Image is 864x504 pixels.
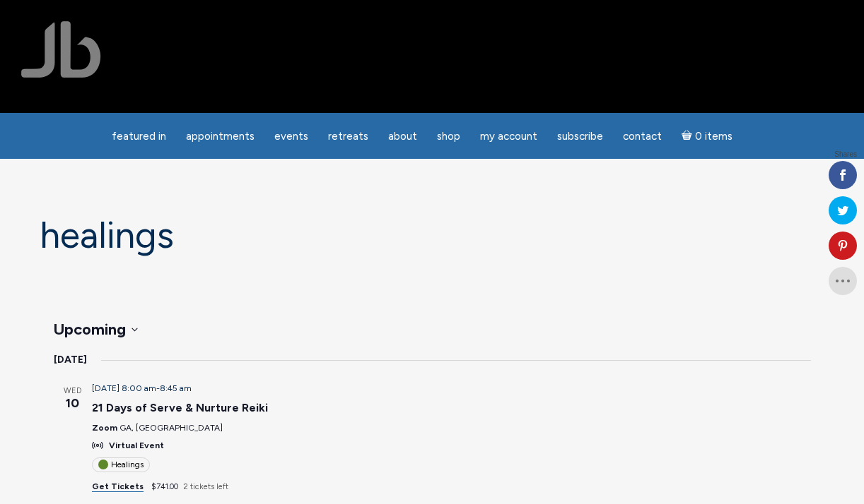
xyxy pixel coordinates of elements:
span: GA, [GEOGRAPHIC_DATA] [119,423,223,433]
div: Healings [92,457,150,472]
a: Cart0 items [673,121,741,150]
time: [DATE] [54,352,87,368]
a: My Account [472,123,546,150]
span: Subscribe [557,130,603,143]
span: Retreats [328,130,368,143]
a: Events [266,123,317,150]
span: 10 [54,394,92,413]
h1: Healings [40,215,824,256]
span: Contact [623,130,662,143]
span: My Account [480,130,537,143]
time: - [92,383,192,393]
a: Shop [428,123,469,150]
i: Cart [682,130,695,143]
span: About [388,130,417,143]
a: Contact [614,123,670,150]
span: 2 tickets left [183,482,228,491]
a: featured in [103,123,175,150]
span: Virtual Event [109,440,164,452]
span: $741.00 [151,482,178,491]
span: [DATE] 8:00 am [92,383,156,393]
span: Zoom [92,423,117,433]
span: 8:45 am [160,383,192,393]
a: Appointments [177,123,263,150]
span: Wed [54,385,92,397]
span: 0 items [695,131,732,142]
span: Shop [437,130,460,143]
a: 21 Days of Serve & Nurture Reiki [92,401,268,415]
span: Shares [834,151,857,158]
a: About [380,123,426,150]
span: featured in [112,130,166,143]
a: Get Tickets [92,481,144,492]
a: Retreats [320,123,377,150]
span: Events [274,130,308,143]
span: Upcoming [54,320,126,339]
a: Subscribe [549,123,612,150]
span: Appointments [186,130,255,143]
img: Jamie Butler. The Everyday Medium [21,21,101,78]
button: Upcoming [54,318,138,341]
